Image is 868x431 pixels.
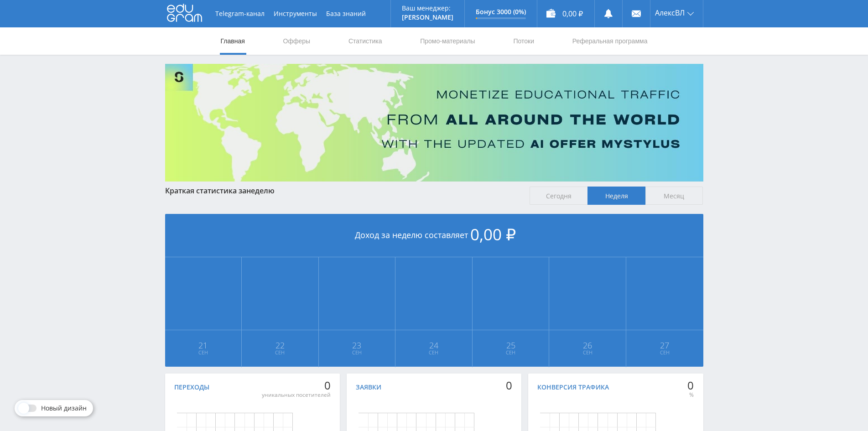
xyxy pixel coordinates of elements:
[348,27,383,55] a: Статистика
[166,342,241,349] span: 21
[165,64,703,182] img: Banner
[396,349,472,356] span: Сен
[572,27,649,55] a: Реферальная программа
[627,342,703,349] span: 27
[537,384,609,391] div: Конверсия трафика
[356,384,381,391] div: Заявки
[476,8,526,16] p: Бонус 3000 (0%)
[319,342,395,349] span: 23
[166,349,241,356] span: Сен
[165,214,703,257] div: Доход за неделю составляет
[473,349,549,356] span: Сен
[242,342,318,349] span: 22
[530,187,587,205] span: Сегодня
[512,27,535,55] a: Потоки
[402,14,453,21] p: [PERSON_NAME]
[262,391,331,399] div: уникальных посетителей
[262,379,331,392] div: 0
[246,186,275,196] span: неделю
[174,384,209,391] div: Переходы
[41,405,87,412] span: Новый дизайн
[220,27,246,55] a: Главная
[165,187,521,195] div: Краткая статистика за
[242,349,318,356] span: Сен
[655,9,685,16] span: АлексВЛ
[645,187,703,205] span: Месяц
[506,379,512,392] div: 0
[587,187,645,205] span: Неделя
[319,349,395,356] span: Сен
[282,27,312,55] a: Офферы
[687,379,694,392] div: 0
[470,223,516,245] span: 0,00 ₽
[687,391,694,399] div: %
[396,342,472,349] span: 24
[419,27,476,55] a: Промо-материалы
[550,349,625,356] span: Сен
[550,342,625,349] span: 26
[402,5,453,12] p: Ваш менеджер:
[473,342,549,349] span: 25
[627,349,703,356] span: Сен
